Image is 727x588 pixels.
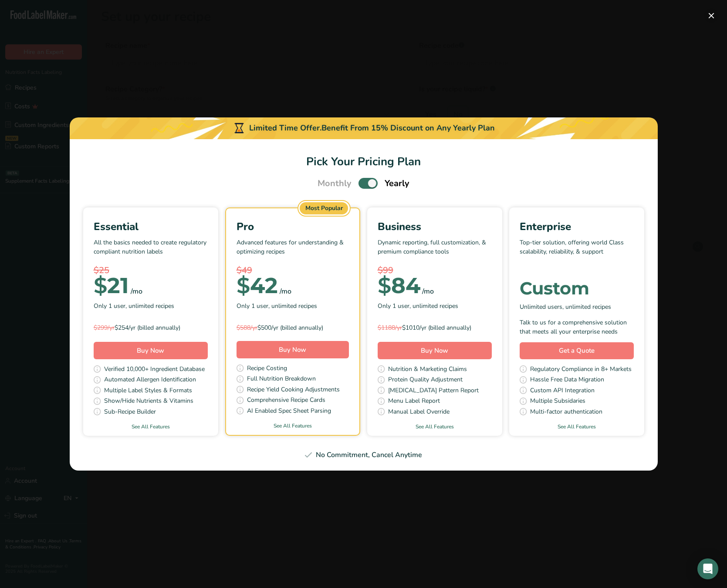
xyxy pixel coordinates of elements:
span: Only 1 user, unlimited recipes [378,301,458,311]
span: Multiple Label Styles & Formats [104,386,192,397]
div: 42 [237,277,278,294]
span: $ [94,272,107,299]
span: Yearly [385,177,409,190]
p: Dynamic reporting, full customization, & premium compliance tools [378,238,492,264]
span: Only 1 user, unlimited recipes [94,301,174,311]
div: Business [378,219,492,234]
p: Advanced features for understanding & optimizing recipes [237,238,349,264]
div: $500/yr (billed annually) [237,323,349,332]
div: Limited Time Offer. [70,117,658,139]
div: Pro [237,219,349,234]
button: Buy Now [378,342,492,359]
span: Automated Allergen Identification [104,375,196,386]
span: Manual Label Override [388,407,450,418]
div: $49 [237,264,349,277]
span: Protein Quality Adjustment [388,375,463,386]
div: Most Popular [300,202,348,214]
div: No Commitment, Cancel Anytime [80,450,647,460]
span: Buy Now [279,345,306,354]
span: Buy Now [137,346,164,355]
p: Top-tier solution, offering world Class scalability, reliability, & support [520,238,634,264]
span: Regulatory Compliance in 8+ Markets [530,364,632,375]
a: See All Features [83,423,218,431]
div: $1010/yr (billed annually) [378,323,492,332]
a: See All Features [367,423,502,431]
span: Full Nutrition Breakdown [247,374,316,385]
span: Custom API Integration [530,386,595,397]
div: $99 [378,264,492,277]
span: AI Enabled Spec Sheet Parsing [247,406,331,417]
span: $588/yr [237,324,257,332]
div: Benefit From 15% Discount on Any Yearly Plan [321,122,495,134]
div: Enterprise [520,219,634,234]
div: Open Intercom Messenger [697,558,718,579]
span: $ [237,272,250,299]
div: 84 [378,277,420,294]
span: $299/yr [94,324,115,332]
span: $ [378,272,391,299]
span: Monthly [318,177,352,190]
span: Recipe Costing [247,364,287,374]
p: All the basics needed to create regulatory compliant nutrition labels [94,238,208,264]
span: Multiple Subsidaries [530,396,585,407]
a: See All Features [509,423,644,431]
span: Hassle Free Data Migration [530,375,604,386]
span: Multi-factor authentication [530,407,602,418]
div: /mo [422,286,434,297]
a: Get a Quote [520,342,634,359]
button: Buy Now [237,341,349,358]
span: Comprehensive Recipe Cards [247,395,325,406]
div: Custom [520,280,634,297]
button: Buy Now [94,342,208,359]
div: Essential [94,219,208,234]
span: Buy Now [421,346,448,355]
span: Show/Hide Nutrients & Vitamins [104,396,193,407]
span: Nutrition & Marketing Claims [388,364,467,375]
div: /mo [280,286,291,297]
span: Verified 10,000+ Ingredient Database [104,364,205,375]
span: Sub-Recipe Builder [104,407,156,418]
span: Only 1 user, unlimited recipes [237,301,317,311]
h1: Pick Your Pricing Plan [80,153,647,170]
span: Recipe Yield Cooking Adjustments [247,385,340,396]
div: /mo [131,286,142,297]
div: $254/yr (billed annually) [94,323,208,332]
span: [MEDICAL_DATA] Pattern Report [388,386,479,397]
div: 21 [94,277,129,294]
span: $1188/yr [378,324,402,332]
span: Unlimited users, unlimited recipes [520,302,611,311]
div: Talk to us for a comprehensive solution that meets all your enterprise needs [520,318,634,336]
span: Get a Quote [559,346,595,356]
div: $25 [94,264,208,277]
span: Menu Label Report [388,396,440,407]
a: See All Features [226,422,359,430]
